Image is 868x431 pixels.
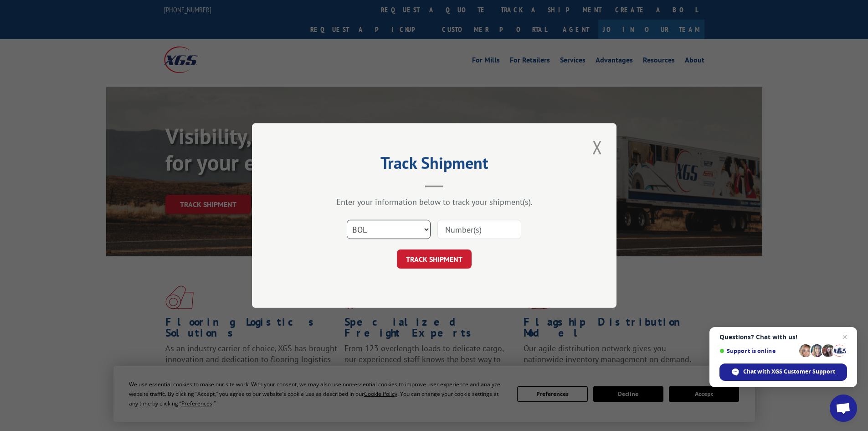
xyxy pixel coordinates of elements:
[719,348,796,354] span: Support is online
[590,135,605,160] button: Close modal
[743,368,835,376] span: Chat with XGS Customer Support
[298,156,571,174] h2: Track Shipment
[397,249,472,269] button: TRACK SHIPMENT
[830,395,857,422] a: Open chat
[437,220,521,239] input: Number(s)
[298,197,571,207] div: Enter your information below to track your shipment(s).
[719,363,847,381] span: Chat with XGS Customer Support
[719,333,847,341] span: Questions? Chat with us!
